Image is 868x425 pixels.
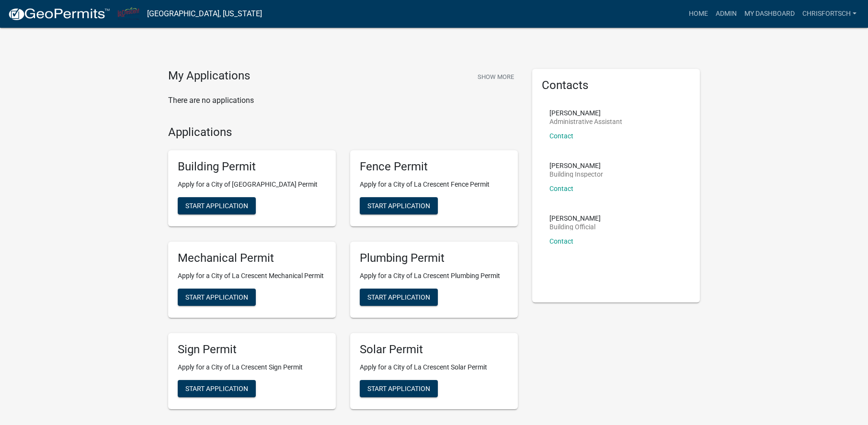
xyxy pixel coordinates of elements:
h5: Mechanical Permit [178,251,326,265]
button: Start Application [178,197,256,214]
h4: My Applications [168,69,250,83]
h5: Sign Permit [178,343,326,357]
wm-workflow-list-section: Applications [168,125,518,417]
a: Contact [549,132,573,140]
p: Building Inspector [549,171,603,178]
h5: Fence Permit [360,160,508,174]
p: Apply for a City of La Crescent Sign Permit [178,362,326,372]
p: There are no applications [168,95,518,106]
span: Start Application [367,293,430,301]
span: Start Application [367,202,430,210]
button: Start Application [360,197,438,214]
button: Start Application [360,289,438,306]
a: My Dashboard [741,5,799,23]
button: Start Application [360,380,438,397]
span: Start Application [185,202,248,210]
h5: Contacts [542,78,690,92]
a: Contact [549,237,573,245]
span: Start Application [185,384,248,392]
p: Apply for a City of La Crescent Solar Permit [360,362,508,372]
p: Apply for a City of [GEOGRAPHIC_DATA] Permit [178,179,326,190]
p: [PERSON_NAME] [549,162,603,169]
h5: Plumbing Permit [360,251,508,265]
p: Apply for a City of La Crescent Fence Permit [360,179,508,190]
p: [PERSON_NAME] [549,110,622,116]
h4: Applications [168,125,518,139]
a: Admin [712,5,741,23]
button: Start Application [178,289,256,306]
img: City of La Crescent, Minnesota [118,7,139,20]
span: Start Application [367,384,430,392]
button: Start Application [178,380,256,397]
a: ChrisFortsch [799,5,860,23]
h5: Building Permit [178,160,326,174]
a: Contact [549,185,573,192]
button: Show More [474,69,518,85]
p: Apply for a City of La Crescent Plumbing Permit [360,271,508,281]
a: Home [685,5,712,23]
span: Start Application [185,293,248,301]
p: Administrative Assistant [549,118,622,125]
p: Building Official [549,224,601,230]
h5: Solar Permit [360,343,508,357]
p: Apply for a City of La Crescent Mechanical Permit [178,271,326,281]
p: [PERSON_NAME] [549,215,601,222]
a: [GEOGRAPHIC_DATA], [US_STATE] [147,6,262,22]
